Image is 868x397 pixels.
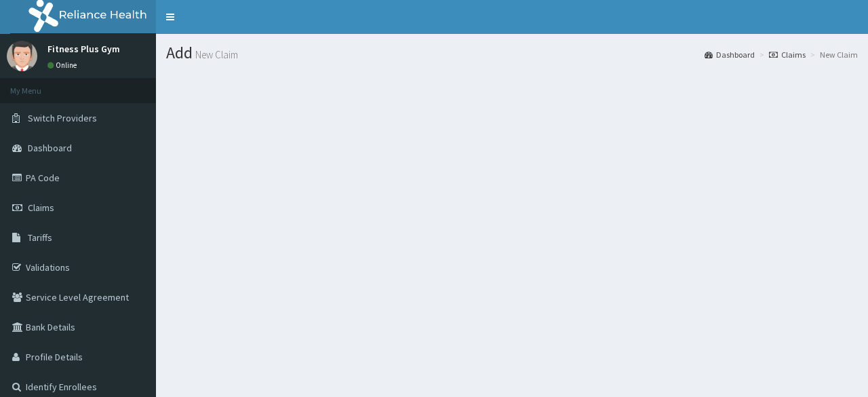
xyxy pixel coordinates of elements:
[705,49,755,60] a: Dashboard
[28,202,54,214] span: Claims
[28,142,72,154] span: Dashboard
[47,44,120,54] p: Fitness Plus Gym
[807,49,858,60] li: New Claim
[47,60,80,70] a: Online
[7,41,37,71] img: User Image
[193,50,238,60] small: New Claim
[769,49,806,60] a: Claims
[166,44,858,62] h1: Add
[28,112,97,124] span: Switch Providers
[28,231,52,244] span: Tariffs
